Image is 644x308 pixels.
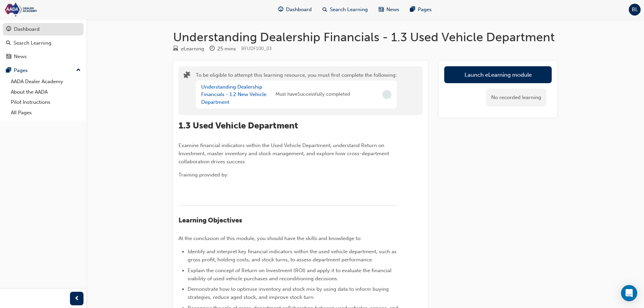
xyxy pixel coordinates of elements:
[8,76,84,87] a: AADA Dealer Academy
[8,97,84,108] a: Pilot Instructions
[3,22,84,64] button: DashboardSearch LearningNews
[173,30,557,45] h1: Understanding Dealership Financials - 1.3 Used Vehicle Department
[74,294,79,303] span: prev-icon
[173,45,204,53] div: Type
[444,66,552,83] button: Launch eLearning module
[382,90,391,99] span: Incomplete
[6,68,11,74] span: pages-icon
[196,71,397,110] div: To be eligible to attempt this learning resource, you must first complete the following:
[621,285,637,301] div: Open Intercom Messenger
[178,142,390,165] span: Examine financial indicators within the Used Vehicle Department, understand Return on Investment,...
[373,3,405,17] a: news-iconNews
[410,5,415,14] span: pages-icon
[188,248,398,263] span: Identify and interpret key financial indicators within the used vehicle department, such as gross...
[3,37,84,49] a: Search Learning
[273,3,317,17] a: guage-iconDashboard
[386,6,399,14] span: News
[14,67,28,74] div: Pages
[188,267,393,282] span: Explain the concept of Return on Investment (ROI) and apply it to evaluate the financial viabilit...
[278,5,283,14] span: guage-icon
[3,64,84,77] button: Pages
[418,6,432,14] span: Pages
[6,40,11,46] span: search-icon
[14,39,51,47] div: Search Learning
[178,216,242,224] span: Learning Objectives
[8,87,84,97] a: About the AADA
[201,84,266,105] a: Understanding Dealership Financials - 1.2 New Vehicle Department
[14,25,40,33] div: Dashboard
[178,235,362,241] span: At the conclusion of this module, you should have the skills and knowledge to:
[14,53,27,61] div: News
[276,91,350,98] span: Must have Successfully completed
[241,46,272,51] span: Learning resource code
[317,3,373,17] a: search-iconSearch Learning
[3,23,84,35] a: Dashboard
[217,45,236,53] div: 25 mins
[330,6,368,14] span: Search Learning
[405,3,437,17] a: pages-iconPages
[173,46,178,52] span: learningResourceType_ELEARNING-icon
[323,5,327,14] span: search-icon
[76,66,81,75] span: up-icon
[379,5,384,14] span: news-icon
[181,45,204,53] div: eLearning
[486,89,546,106] div: No recorded learning
[286,6,312,14] span: Dashboard
[188,286,390,300] span: Demonstrate how to optimise inventory and stock mix by using data to inform buying strategies, re...
[632,6,638,14] span: BL
[8,108,84,118] a: All Pages
[3,50,84,63] a: News
[629,4,641,16] button: BL
[3,2,81,17] img: Trak
[210,46,215,52] span: clock-icon
[210,45,236,53] div: Duration
[184,72,190,80] span: puzzle-icon
[178,172,229,178] span: Training provided by:
[6,26,11,32] span: guage-icon
[6,54,11,60] span: news-icon
[178,120,298,131] span: 1.3 Used Vehicle Department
